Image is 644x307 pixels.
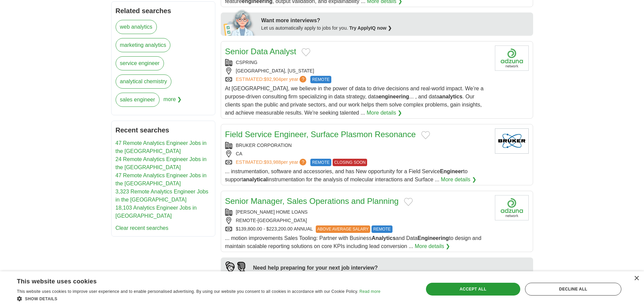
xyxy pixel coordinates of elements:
img: apply-iq-scientist.png [223,9,256,36]
div: Show details [17,295,380,302]
span: more ❯ [164,93,182,111]
a: ESTIMATED:$93,988per year? [236,159,308,166]
h2: Recent searches [116,125,211,135]
img: Company logo [495,45,529,71]
div: $139,800.00 - $223,200.00 ANNUAL [225,225,490,233]
a: Try ApplyIQ now ❯ [349,25,392,31]
div: CSPRING [225,59,490,66]
a: sales engineer [116,93,160,107]
span: Show details [25,297,57,301]
div: Let us automatically apply to jobs for you. [261,25,529,32]
a: Senior Data Analyst [225,47,296,56]
div: Accept all [426,283,520,296]
span: ABOVE AVERAGE SALARY [316,225,371,233]
strong: analytics [439,94,462,99]
h2: Related searches [116,6,211,16]
a: analytical chemistry [116,74,172,89]
a: marketing analytics [116,38,171,52]
a: 3,323 Remote Analytics Engineer Jobs in the [GEOGRAPHIC_DATA] [116,189,209,203]
a: ESTIMATED:$92,904per year? [236,76,308,83]
a: Field Service Engineer, Surface Plasmon Resonance [225,130,416,139]
span: REMOTE [310,159,331,166]
a: BRUKER CORPORATION [236,143,292,148]
button: Add to favorite jobs [421,131,430,139]
a: More details ❯ [441,176,476,184]
img: Company logo [495,195,529,220]
div: Want more interviews? [261,17,529,25]
a: More details ❯ [415,242,450,250]
a: 47 Remote Analytics Engineer Jobs in the [GEOGRAPHIC_DATA] [116,173,207,186]
div: [GEOGRAPHIC_DATA], [US_STATE] [225,67,490,74]
span: This website uses cookies to improve user experience and to enable personalised advertising. By u... [17,289,358,294]
div: Close [634,276,639,281]
span: ? [300,159,306,165]
span: At [GEOGRAPHIC_DATA], we believe in the power of data to drive decisions and real-world impact. W... [225,86,484,116]
div: [PERSON_NAME] HOME LOANS [225,209,490,216]
strong: Engineering [418,235,449,241]
span: $93,988 [264,159,281,165]
a: Clear recent searches [116,225,169,231]
span: ? [300,76,306,83]
a: More details ❯ [367,109,402,117]
strong: Analytics [372,235,396,241]
span: $92,904 [264,76,281,82]
div: This website uses cookies [17,275,363,285]
span: ... instrumentation, software and accessories, and has New opportunity for a Field Service to sup... [225,168,468,182]
div: CA [225,150,490,157]
a: 24 Remote Analytics Engineer Jobs in the [GEOGRAPHIC_DATA] [116,156,207,170]
a: web analytics [116,20,157,34]
strong: engineering [379,94,409,99]
span: CLOSING SOON [333,159,367,166]
span: ... motion improvements Sales Tooling: Partner with Business and Data to design and maintain scal... [225,235,481,249]
button: Add to favorite jobs [302,48,310,56]
img: Bruker Corporation logo [495,128,529,154]
button: Add to favorite jobs [404,198,413,206]
span: REMOTE [372,225,392,233]
a: service engineer [116,56,164,70]
div: Decline all [525,283,621,296]
a: Senior Manager, Sales Operations and Planning [225,196,399,206]
a: 47 Remote Analytics Engineer Jobs in the [GEOGRAPHIC_DATA] [116,140,207,154]
strong: analytical [243,177,268,182]
div: Need help preparing for your next job interview? [253,264,397,272]
a: 18,103 Analytics Engineer Jobs in [GEOGRAPHIC_DATA] [116,205,197,219]
span: REMOTE [310,76,331,83]
strong: Engineer [440,168,463,174]
a: Read more, opens a new window [359,289,380,294]
div: REMOTE-[GEOGRAPHIC_DATA] [225,217,490,224]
